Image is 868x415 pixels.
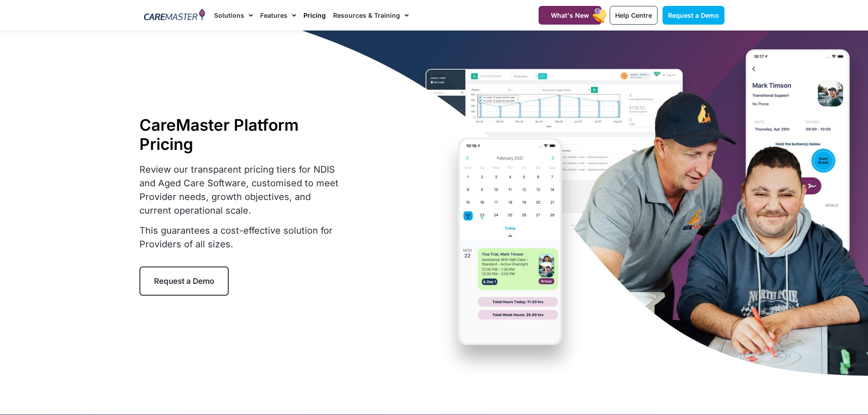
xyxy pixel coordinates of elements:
[139,115,344,154] h1: CareMaster Platform Pricing
[668,11,719,19] span: Request a Demo
[139,224,344,251] p: This guarantees a cost-effective solution for Providers of all sizes.
[615,11,652,19] span: Help Centre
[139,266,229,296] a: Request a Demo
[144,9,205,22] img: CareMaster Logo
[551,11,589,19] span: What's New
[154,277,214,286] span: Request a Demo
[139,163,344,217] p: Review our transparent pricing tiers for NDIS and Aged Care Software, customised to meet Provider...
[539,6,601,25] a: What's New
[610,6,657,25] a: Help Centre
[663,6,724,25] a: Request a Demo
